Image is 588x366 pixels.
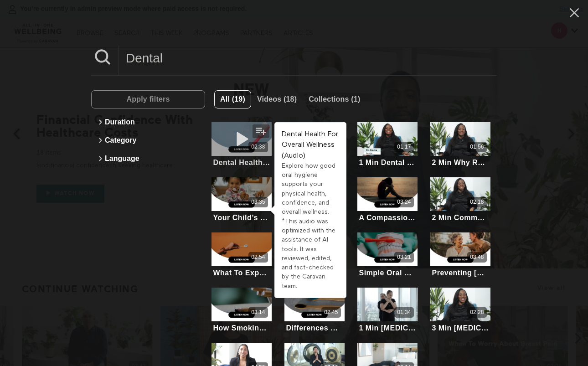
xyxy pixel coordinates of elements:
[470,198,484,206] div: 02:18
[214,90,251,108] button: All (19)
[470,309,484,316] div: 02:28
[251,198,265,206] div: 03:35
[213,213,270,222] div: Your Child’s First Five Dental Visits (Audio)
[359,213,416,222] div: A Compassionate Approach To Overcoming [MEDICAL_DATA] (Audio)
[213,324,270,332] div: How Smoking & Vaping Affect Oral Health (Audio)
[357,177,418,223] a: A Compassionate Approach To Overcoming Dental Anxiety (Audio)03:24A Compassionate Approach To Ove...
[211,122,272,168] a: Dental Health For Overall Wellness (Audio)02:38Dental Health For Overall Wellness (Audio)
[397,253,411,261] div: 03:21
[397,309,411,316] div: 01:34
[211,232,272,278] a: What To Expect At The Dentist (Audio)02:54What To Expect At The Dentist (Audio)
[251,253,265,261] div: 02:54
[309,95,360,103] span: Collections (1)
[324,309,338,316] div: 02:45
[357,122,418,168] a: 1 Min Dental X-Rays 10101:171 Min Dental X-Rays 101
[359,268,416,277] div: Simple Oral Hygiene Routine For All Ages (Audio)
[430,177,490,223] a: 2 Min Common Tooth Repairs & Restorations02:182 Min Common Tooth Repairs & Restorations
[357,288,418,334] a: 1 Min Choking And How To Help01:341 Min [MEDICAL_DATA] And How To Help
[211,177,272,223] a: Your Child’s First Five Dental Visits (Audio)03:35Your Child’s First Five Dental Visits (Audio)
[220,95,245,103] span: All (19)
[251,90,303,108] button: Videos (18)
[359,324,416,332] div: 1 Min [MEDICAL_DATA] And How To Help
[251,143,265,151] div: 02:38
[284,288,345,334] a: Differences Between Manual & Electric Toothbrushes (Audio)02:45Differences Between Manual & Elect...
[432,158,489,167] div: 2 Min Why Regular Dental Checkups Matter
[470,143,484,151] div: 01:56
[430,288,490,334] a: 3 Min Teeth Whitening Methods02:283 Min [MEDICAL_DATA] Methods
[253,124,269,138] button: Add to my list
[213,158,270,167] div: Dental Health For Overall Wellness (Audio)
[432,324,489,332] div: 3 Min [MEDICAL_DATA] Methods
[397,198,411,206] div: 03:24
[303,90,366,108] button: Collections (1)
[359,158,416,167] div: 1 Min Dental X-Rays 101
[282,131,338,159] strong: Dental Health For Overall Wellness (Audio)
[430,232,490,278] a: Preventing Tooth Decay In Older Adults (Audio)03:48Preventing [MEDICAL_DATA] In Older Adults (Audio)
[251,309,265,316] div: 03:14
[432,213,489,222] div: 2 Min Common Tooth Repairs & Restorations
[213,268,270,277] div: What To Expect At The Dentist (Audio)
[432,268,489,277] div: Preventing [MEDICAL_DATA] In Older Adults (Audio)
[119,46,497,71] input: Search
[96,149,201,168] button: Language
[96,131,201,149] button: Category
[282,161,339,291] div: Explore how good oral hygiene supports your physical health, confidence, and overall wellness. *T...
[257,95,297,103] span: Videos (18)
[397,143,411,151] div: 01:17
[286,324,343,332] div: Differences Between Manual & Electric Toothbrushes (Audio)
[430,122,490,168] a: 2 Min Why Regular Dental Checkups Matter01:562 Min Why Regular Dental Checkups Matter
[96,113,201,131] button: Duration
[357,232,418,278] a: Simple Oral Hygiene Routine For All Ages (Audio)03:21Simple Oral Hygiene Routine For All Ages (Au...
[470,253,484,261] div: 03:48
[211,288,272,334] a: How Smoking & Vaping Affect Oral Health (Audio)03:14How Smoking & Vaping Affect Oral Health (Audio)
